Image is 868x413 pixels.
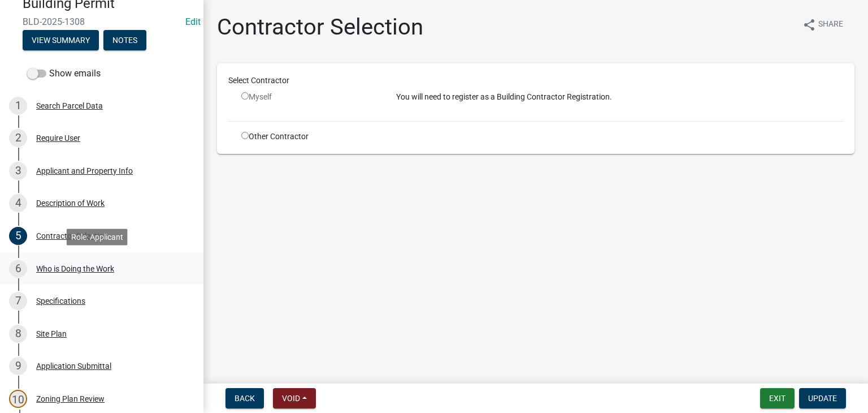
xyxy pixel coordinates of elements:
[36,395,105,403] div: Zoning Plan Review
[9,129,27,147] div: 2
[241,91,379,103] div: Myself
[802,18,816,32] i: share
[185,16,201,27] a: Edit
[9,227,27,245] div: 5
[282,394,300,403] span: Void
[23,36,99,45] wm-modal-confirm: Summary
[36,232,108,240] div: Contractor Selection
[9,292,27,310] div: 7
[9,325,27,343] div: 8
[185,16,201,27] wm-modal-confirm: Edit Application Number
[36,297,85,305] div: Specifications
[793,14,852,36] button: shareShare
[273,388,316,408] button: Void
[9,260,27,278] div: 6
[103,30,146,50] button: Notes
[9,357,27,375] div: 9
[23,30,99,50] button: View Summary
[9,97,27,115] div: 1
[36,199,105,207] div: Description of Work
[225,388,264,408] button: Back
[23,16,181,27] span: BLD-2025-1308
[220,75,852,87] div: Select Contractor
[396,91,843,103] p: You will need to register as a Building Contractor Registration.
[67,229,128,245] div: Role: Applicant
[103,36,146,45] wm-modal-confirm: Notes
[9,162,27,180] div: 3
[36,362,111,370] div: Application Submittal
[9,390,27,408] div: 10
[818,18,843,32] span: Share
[235,394,255,403] span: Back
[233,131,388,143] div: Other Contractor
[36,134,80,142] div: Require User
[799,388,846,408] button: Update
[36,167,133,175] div: Applicant and Property Info
[27,67,101,80] label: Show emails
[36,265,114,273] div: Who is Doing the Work
[760,388,795,408] button: Exit
[808,394,837,403] span: Update
[36,330,67,338] div: Site Plan
[9,194,27,212] div: 4
[36,102,103,110] div: Search Parcel Data
[217,14,423,41] h1: Contractor Selection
